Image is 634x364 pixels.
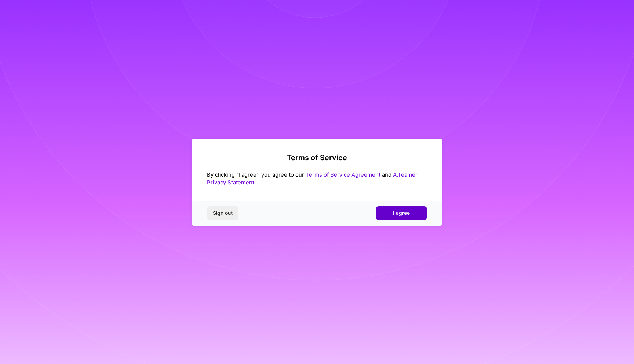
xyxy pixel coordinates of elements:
[376,206,427,220] button: I agree
[213,209,233,217] span: Sign out
[393,209,410,217] span: I agree
[306,171,380,178] a: Terms of Service Agreement
[207,153,427,162] h2: Terms of Service
[207,171,427,186] div: By clicking "I agree", you agree to our and
[207,206,238,220] button: Sign out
